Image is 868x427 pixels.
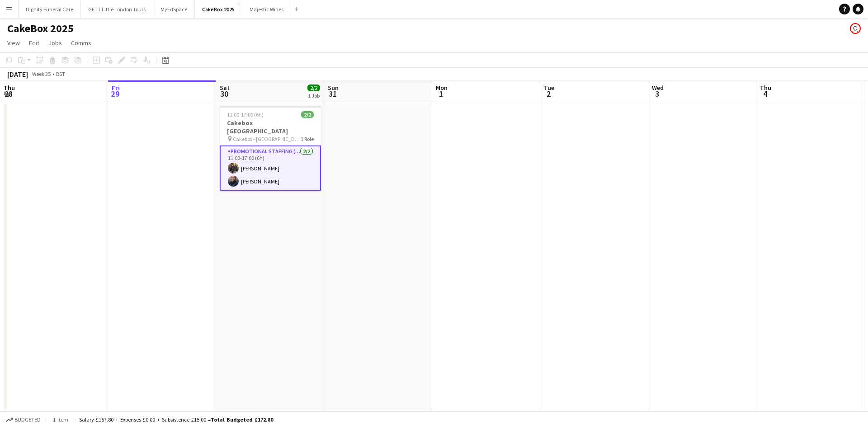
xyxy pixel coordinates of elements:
a: Jobs [45,37,66,49]
span: Sun [328,84,339,92]
span: Cakebox - [GEOGRAPHIC_DATA] [233,136,301,142]
a: Comms [67,37,95,49]
span: 30 [218,89,230,99]
span: Mon [436,84,448,92]
span: Wed [652,84,664,92]
span: Budgeted [14,417,41,423]
span: 4 [759,89,771,99]
span: Edit [29,39,39,47]
span: Jobs [48,39,62,47]
span: 1 item [50,416,71,423]
span: Sat [220,84,230,92]
span: Total Budgeted £172.80 [211,416,273,423]
span: 11:00-17:00 (6h) [227,111,264,118]
span: 1 Role [301,136,314,142]
span: 29 [110,89,120,99]
button: Majestic Wines [242,0,291,18]
app-user-avatar: habon mohamed [850,23,861,34]
span: Thu [760,84,771,92]
a: Edit [25,37,43,49]
h3: Cakebox [GEOGRAPHIC_DATA] [220,119,321,135]
span: Comms [71,39,91,47]
span: Tue [544,84,554,92]
a: View [4,37,24,49]
div: [DATE] [7,70,28,79]
div: BST [56,70,65,77]
button: CakeBox 2025 [195,0,242,18]
span: 28 [2,89,15,99]
span: 1 [434,89,448,99]
button: Budgeted [5,415,42,425]
span: Week 35 [30,70,52,77]
span: 3 [651,89,664,99]
span: 2 [542,89,554,99]
h1: CakeBox 2025 [7,22,74,35]
div: Salary £157.80 + Expenses £0.00 + Subsistence £15.00 = [79,416,273,423]
span: Thu [4,84,15,92]
span: View [7,39,20,47]
div: 1 Job [308,92,320,99]
app-job-card: 11:00-17:00 (6h)2/2Cakebox [GEOGRAPHIC_DATA] Cakebox - [GEOGRAPHIC_DATA]1 RolePromotional Staffin... [220,106,321,191]
button: GETT Little London Tours [81,0,153,18]
span: 2/2 [301,111,314,118]
button: MyEdSpace [153,0,195,18]
app-card-role: Promotional Staffing (Brand Ambassadors)2/211:00-17:00 (6h)[PERSON_NAME][PERSON_NAME] [220,145,321,191]
span: 31 [326,89,339,99]
button: Dignity Funeral Care [19,0,81,18]
span: Fri [112,84,120,92]
span: 2/2 [307,84,320,91]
